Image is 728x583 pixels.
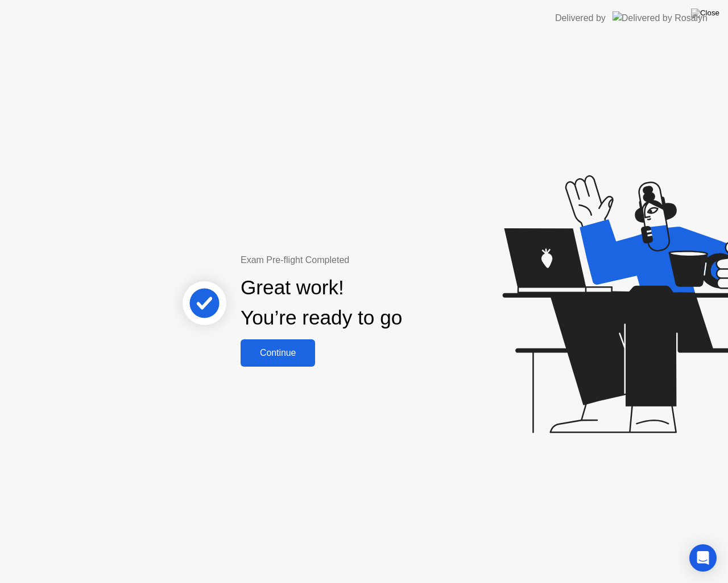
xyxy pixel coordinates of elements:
[613,11,708,24] img: Delivered by Rosalyn
[244,348,312,358] div: Continue
[555,11,606,25] div: Delivered by
[241,273,402,333] div: Great work! You’re ready to go
[241,253,475,267] div: Exam Pre-flight Completed
[691,9,719,18] img: Close
[241,339,315,367] button: Continue
[689,544,717,572] div: Open Intercom Messenger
